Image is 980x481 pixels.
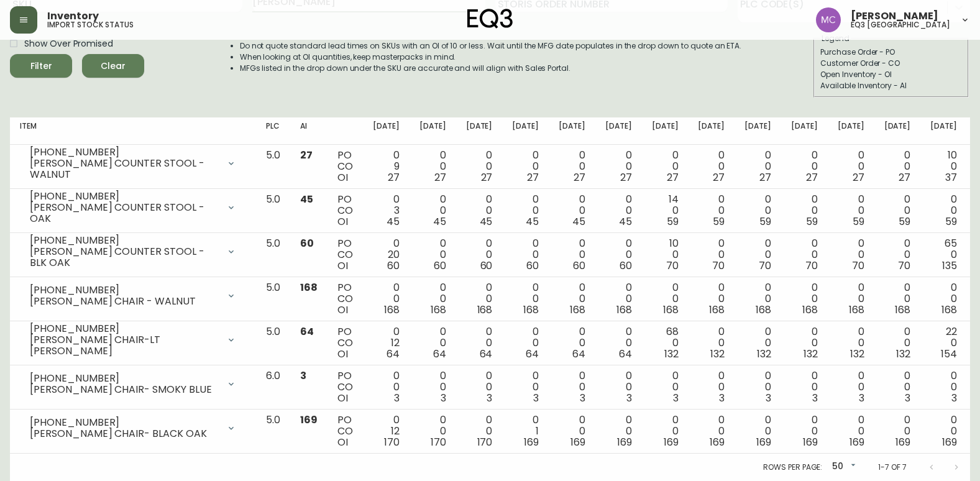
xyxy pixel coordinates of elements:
[812,391,818,405] span: 3
[781,117,828,145] th: [DATE]
[838,194,864,227] div: 0 0
[884,194,911,227] div: 0 0
[673,391,679,405] span: 3
[574,170,585,185] span: 27
[30,373,219,384] div: [PHONE_NUMBER]
[419,150,446,183] div: 0 0
[884,282,911,316] div: 0 0
[820,47,962,58] div: Purchase Order - PO
[256,410,290,454] td: 5.0
[652,194,679,227] div: 14 0
[300,413,318,427] span: 169
[466,150,493,183] div: 0 0
[791,194,818,227] div: 0 0
[757,347,771,361] span: 132
[559,150,585,183] div: 0 0
[431,303,446,317] span: 168
[300,324,314,339] span: 64
[373,282,400,316] div: 0 0
[642,117,689,145] th: [DATE]
[512,370,539,404] div: 0 0
[895,303,910,317] span: 168
[930,194,957,227] div: 0 0
[466,370,493,404] div: 0 0
[710,347,725,361] span: 132
[874,117,921,145] th: [DATE]
[806,214,818,229] span: 59
[942,435,957,449] span: 169
[713,170,725,185] span: 27
[759,259,771,273] span: 70
[480,214,493,229] span: 45
[419,370,446,404] div: 0 0
[664,435,679,449] span: 169
[698,415,725,448] div: 0 0
[30,202,219,224] div: [PERSON_NAME] COUNTER STOOL - OAK
[487,391,492,405] span: 3
[30,296,219,307] div: [PERSON_NAME] CHAIR - WALNUT
[92,58,134,74] span: Clear
[853,170,864,185] span: 27
[388,170,400,185] span: 27
[523,303,539,317] span: 168
[652,282,679,316] div: 0 0
[698,326,725,360] div: 0 0
[47,11,99,21] span: Inventory
[30,417,219,428] div: [PHONE_NUMBER]
[756,303,771,317] span: 168
[300,192,313,206] span: 45
[805,259,818,273] span: 70
[337,259,348,273] span: OI
[10,117,256,145] th: Item
[899,170,910,185] span: 27
[698,194,725,227] div: 0 0
[920,117,967,145] th: [DATE]
[828,117,874,145] th: [DATE]
[466,238,493,272] div: 0 0
[652,415,679,448] div: 0 0
[930,415,957,448] div: 0 0
[502,117,549,145] th: [DATE]
[570,303,585,317] span: 168
[477,303,493,317] span: 168
[620,259,632,273] span: 60
[384,435,400,449] span: 170
[570,435,585,449] span: 169
[526,259,539,273] span: 60
[441,391,446,405] span: 3
[512,326,539,360] div: 0 0
[838,282,864,316] div: 0 0
[930,238,957,272] div: 65 0
[410,117,456,145] th: [DATE]
[466,282,493,316] div: 0 0
[524,435,539,449] span: 169
[466,326,493,360] div: 0 0
[884,150,911,183] div: 0 0
[466,194,493,227] div: 0 0
[20,150,246,177] div: [PHONE_NUMBER][PERSON_NAME] COUNTER STOOL - WALNUT
[559,194,585,227] div: 0 0
[466,415,493,448] div: 0 0
[849,435,864,449] span: 169
[467,9,513,29] img: logo
[300,148,313,162] span: 27
[804,347,818,361] span: 132
[605,282,632,316] div: 0 0
[849,303,864,317] span: 168
[20,415,246,442] div: [PHONE_NUMBER][PERSON_NAME] CHAIR- BLACK OAK
[791,238,818,272] div: 0 0
[20,370,246,398] div: [PHONE_NUMBER][PERSON_NAME] CHAIR- SMOKY BLUE
[605,415,632,448] div: 0 0
[30,147,219,158] div: [PHONE_NUMBER]
[526,214,539,229] span: 45
[337,415,353,448] div: PO CO
[896,347,910,361] span: 132
[851,11,938,21] span: [PERSON_NAME]
[481,170,493,185] span: 27
[791,370,818,404] div: 0 0
[419,326,446,360] div: 0 0
[838,238,864,272] div: 0 0
[256,233,290,277] td: 5.0
[806,170,818,185] span: 27
[30,428,219,439] div: [PERSON_NAME] CHAIR- BLACK OAK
